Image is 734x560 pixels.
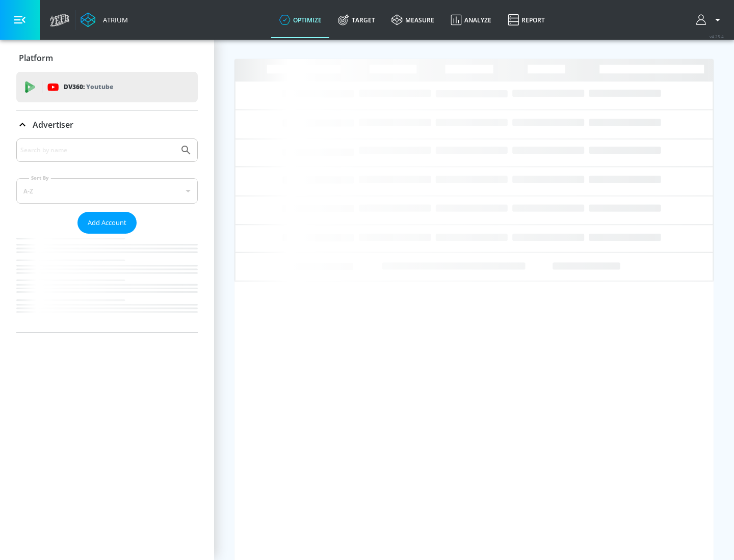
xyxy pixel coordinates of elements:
a: Report [500,2,553,38]
a: measure [383,2,442,38]
p: Advertiser [33,119,73,130]
label: Sort By [29,175,51,181]
a: Target [330,2,383,38]
a: Atrium [81,12,128,27]
div: Advertiser [16,138,198,332]
a: Analyze [442,2,500,38]
button: Add Account [77,212,137,234]
div: Atrium [99,15,128,24]
div: DV360: Youtube [16,72,198,102]
span: v 4.25.4 [710,34,724,39]
p: DV360: [64,81,113,93]
nav: list of Advertiser [16,234,198,332]
p: Youtube [86,81,113,92]
div: A-Z [16,178,198,204]
p: Platform [19,52,53,64]
div: Platform [16,44,198,72]
div: Advertiser [16,110,198,139]
input: Search by name [20,144,175,157]
a: optimize [271,2,330,38]
span: Add Account [88,217,126,229]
